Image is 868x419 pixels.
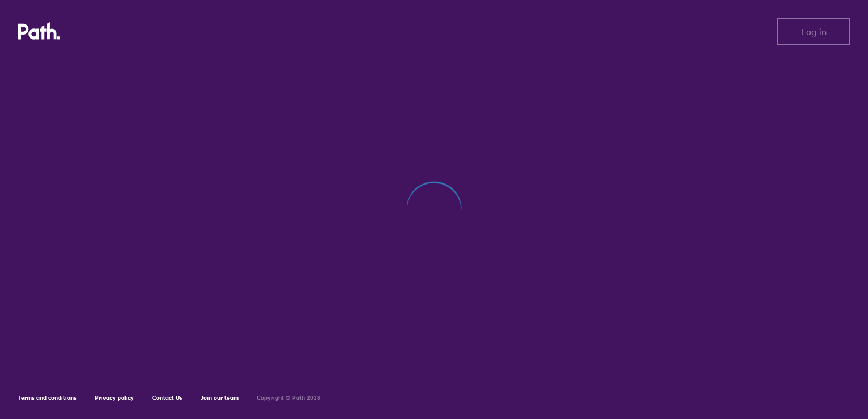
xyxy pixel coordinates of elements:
[801,27,827,37] span: Log in
[257,395,320,401] h6: Copyright © Path 2018
[777,18,850,45] button: Log in
[201,394,239,401] a: Join our team
[18,394,77,401] a: Terms and conditions
[95,394,134,401] a: Privacy policy
[152,394,182,401] a: Contact Us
